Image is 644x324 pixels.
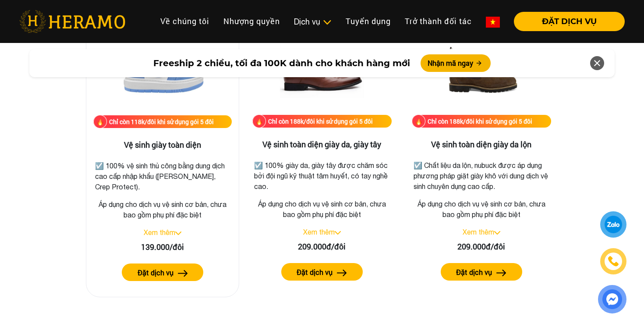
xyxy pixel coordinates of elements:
img: arrow [337,270,347,276]
div: 139.000/đôi [93,241,232,253]
button: ĐẶT DỊCH VỤ [514,12,625,31]
img: vn-flag.png [486,17,500,28]
p: Áp dụng cho dịch vụ vệ sinh cơ bản, chưa bao gồm phụ phí đặc biệt [93,199,232,220]
img: arrow [178,270,188,277]
p: Áp dụng cho dịch vụ vệ sinh cơ bản, chưa bao gồm phụ phí đặc biệt [412,199,551,220]
p: ☑️ 100% vệ sinh thủ công bằng dung dịch cao cấp nhập khẩu ([PERSON_NAME], Crep Protect). [95,160,230,192]
button: Nhận mã ngay [421,54,491,72]
div: Chỉ còn 118k/đôi khi sử dụng gói 5 đôi [109,117,214,126]
h3: Vệ sinh toàn diện giày da, giày tây [252,140,392,150]
a: Đặt dịch vụ arrow [412,263,551,281]
a: Đặt dịch vụ arrow [93,263,232,281]
img: arrow [496,270,506,276]
div: Chỉ còn 188k/đôi khi sử dụng gói 5 đôi [268,117,373,126]
label: Đặt dịch vụ [456,267,492,278]
span: Freeship 2 chiều, tối đa 100K dành cho khách hàng mới [153,57,410,70]
div: 209.000đ/đôi [412,241,551,253]
img: arrow_down.svg [175,231,181,235]
a: Xem thêm [144,228,175,236]
a: Về chúng tôi [153,12,216,31]
img: phone-icon [608,256,618,267]
label: Đặt dịch vụ [138,267,173,278]
img: fire.png [412,114,425,128]
button: Đặt dịch vụ [281,263,363,281]
p: ☑️ Chất liệu da lộn, nubuck được áp dụng phương pháp giặt giày khô với dung dịch vệ sinh chuyên d... [414,160,549,192]
a: ĐẶT DỊCH VỤ [507,18,625,25]
a: Đặt dịch vụ arrow [252,263,392,281]
h3: Vệ sinh giày toàn diện [93,140,232,150]
button: Đặt dịch vụ [122,263,203,281]
img: arrow_down.svg [494,231,500,235]
img: arrow_down.svg [335,231,341,235]
a: phone-icon [601,249,626,274]
div: Dịch vụ [294,16,332,28]
img: subToggleIcon [322,18,332,27]
label: Đặt dịch vụ [297,267,333,278]
a: Tuyển dụng [339,12,398,31]
div: 209.000đ/đôi [252,241,392,253]
div: Chỉ còn 188k/đôi khi sử dụng gói 5 đôi [428,117,532,126]
a: Xem thêm [303,228,335,236]
p: ☑️ 100% giày da, giày tây được chăm sóc bởi đội ngũ kỹ thuật tâm huyết, có tay nghề cao. [254,160,390,192]
p: Áp dụng cho dịch vụ vệ sinh cơ bản, chưa bao gồm phụ phí đặc biệt [252,199,392,220]
img: fire.png [93,115,107,128]
img: heramo-logo.png [19,10,125,33]
button: Đặt dịch vụ [441,263,522,281]
a: Nhượng quyền [216,12,287,31]
a: Trở thành đối tác [398,12,479,31]
img: fire.png [252,114,266,128]
a: Xem thêm [463,228,494,236]
h3: Vệ sinh toàn diện giày da lộn [412,140,551,150]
